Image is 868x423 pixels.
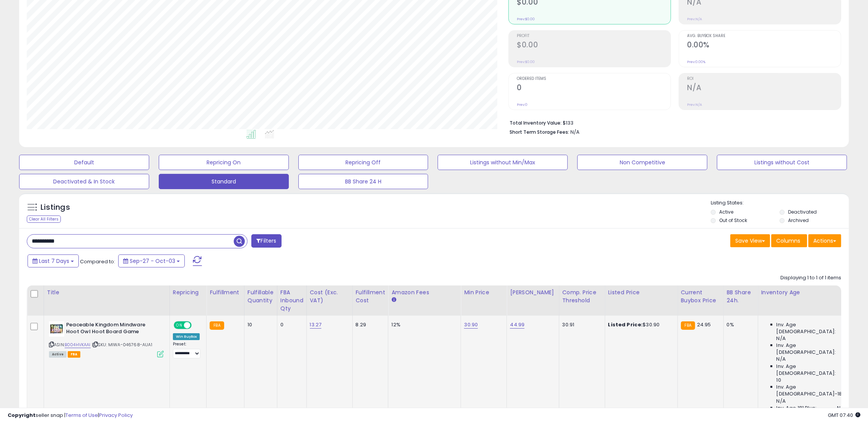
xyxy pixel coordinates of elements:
[777,398,786,405] span: N/A
[173,342,201,358] div: Preset:
[517,34,671,38] span: Profit
[298,174,428,189] button: BB Share 24 H
[570,128,580,136] span: N/A
[251,234,281,248] button: Filters
[280,288,303,313] div: FBA inbound Qty
[828,412,860,419] span: 2025-10-11 07:40 GMT
[356,321,383,328] div: 8.29
[808,234,841,247] button: Actions
[49,321,64,337] img: 51mwKA262iL._SL40_.jpg
[99,412,133,419] a: Privacy Policy
[777,363,847,377] span: Inv. Age [DEMOGRAPHIC_DATA]:
[49,321,164,357] div: ASIN:
[562,321,599,328] div: 30.91
[280,321,301,328] div: 0
[159,155,289,170] button: Repricing On
[777,405,817,412] span: Inv. Age 181 Plus:
[310,288,349,305] div: Cost (Exc. VAT)
[464,321,478,329] a: 30.90
[438,155,568,170] button: Listings without Min/Max
[510,321,524,329] a: 44.99
[248,321,271,328] div: 10
[47,288,166,297] div: Title
[687,41,841,51] h2: 0.00%
[27,216,61,223] div: Clear All Filters
[687,17,702,21] small: Prev: N/A
[173,288,204,297] div: Repricing
[510,129,569,135] b: Short Term Storage Fees:
[68,351,81,358] span: FBA
[65,412,98,419] a: Terms of Use
[687,83,841,94] h2: N/A
[681,321,695,330] small: FBA
[41,202,70,213] h5: Listings
[92,342,152,348] span: | SKU: MIWA-046768-AUA1
[174,322,184,328] span: ON
[210,321,224,330] small: FBA
[837,405,847,412] span: N/A
[727,321,752,328] div: 0%
[780,274,841,282] div: Displaying 1 to 1 of 1 items
[777,356,786,363] span: N/A
[191,322,203,328] span: OFF
[761,288,849,297] div: Inventory Age
[49,351,67,358] span: All listings currently available for purchase on Amazon
[687,102,702,107] small: Prev: N/A
[173,333,200,340] div: Win BuyBox
[28,254,79,267] button: Last 7 Days
[608,321,643,328] b: Listed Price:
[517,102,528,107] small: Prev: 0
[730,234,770,247] button: Save View
[510,120,562,126] b: Total Inventory Value:
[65,342,91,348] a: B004HVKAAI
[517,83,671,94] h2: 0
[464,288,503,297] div: Min Price
[562,288,602,305] div: Comp. Price Threshold
[777,321,847,335] span: Inv. Age [DEMOGRAPHIC_DATA]:
[19,155,149,170] button: Default
[687,60,705,64] small: Prev: 0.00%
[771,234,807,247] button: Columns
[248,288,274,305] div: Fulfillable Quantity
[717,155,847,170] button: Listings without Cost
[310,321,322,329] a: 13.27
[687,77,841,81] span: ROI
[608,288,674,297] div: Listed Price
[298,155,428,170] button: Repricing Off
[391,288,458,297] div: Amazon Fees
[697,321,711,328] span: 24.95
[719,209,733,215] label: Active
[80,258,115,265] span: Compared to:
[510,118,835,127] li: $133
[517,17,535,21] small: Prev: $0.00
[159,174,289,189] button: Standard
[777,335,786,342] span: N/A
[788,209,817,215] label: Deactivated
[777,377,781,384] span: 10
[517,60,535,64] small: Prev: $0.00
[681,288,720,305] div: Current Buybox Price
[577,155,707,170] button: Non Competitive
[19,174,149,189] button: Deactivated & In Stock
[719,217,747,224] label: Out of Stock
[210,288,241,297] div: Fulfillment
[727,288,755,305] div: BB Share 24h.
[776,237,800,245] span: Columns
[66,321,159,337] b: Peaceable Kingdom Mindware Hoot Owl Hoot Board Game
[391,321,455,328] div: 12%
[356,288,385,305] div: Fulfillment Cost
[39,257,69,265] span: Last 7 Days
[788,217,809,224] label: Archived
[517,77,671,81] span: Ordered Items
[118,254,185,267] button: Sep-27 - Oct-03
[777,384,847,397] span: Inv. Age [DEMOGRAPHIC_DATA]-180:
[687,34,841,38] span: Avg. Buybox Share
[777,342,847,356] span: Inv. Age [DEMOGRAPHIC_DATA]:
[608,321,672,328] div: $30.90
[8,412,36,419] strong: Copyright
[711,199,849,207] p: Listing States:
[510,288,555,297] div: [PERSON_NAME]
[130,257,175,265] span: Sep-27 - Oct-03
[517,41,671,51] h2: $0.00
[8,412,133,419] div: seller snap | |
